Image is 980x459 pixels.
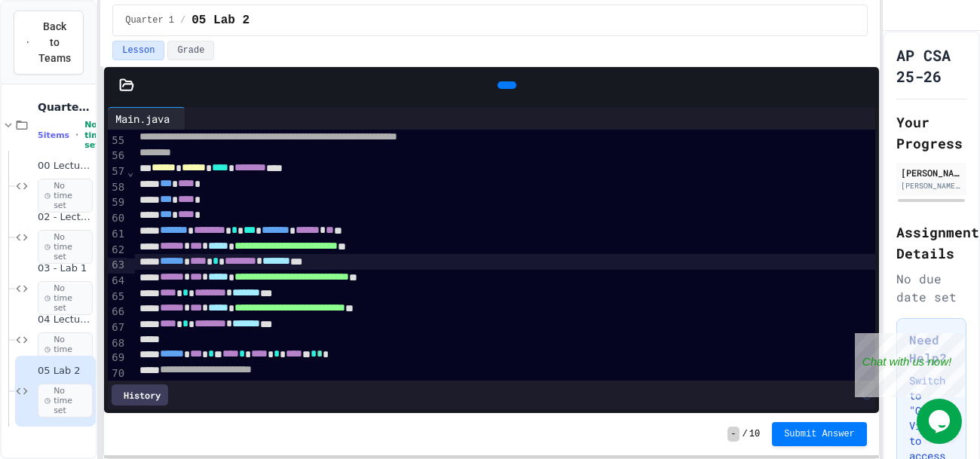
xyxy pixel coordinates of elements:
[38,384,93,418] span: No time set
[38,230,93,265] span: No time set
[180,14,185,26] span: /
[909,331,954,367] h3: Need Help?
[112,384,168,405] div: History
[108,289,127,305] div: 65
[38,179,93,213] span: No time set
[108,243,127,259] div: 62
[901,180,962,191] div: [PERSON_NAME][EMAIL_ADDRESS][PERSON_NAME][DOMAIN_NAME]
[112,41,164,60] button: Lesson
[108,107,185,130] div: Main.java
[38,365,93,378] span: 05 Lab 2
[38,262,93,275] span: 03 - Lab 1
[108,195,127,211] div: 59
[125,14,174,26] span: Quarter 1
[108,258,127,274] div: 63
[38,19,71,66] span: Back to Teams
[38,332,93,367] span: No time set
[108,111,177,127] div: Main.java
[75,129,78,141] span: •
[784,428,855,440] span: Submit Answer
[896,44,966,87] h1: AP CSA 25-26
[38,281,93,316] span: No time set
[127,166,134,178] span: Fold line
[772,422,867,446] button: Submit Answer
[108,133,127,149] div: 55
[84,120,106,150] span: No time set
[108,148,127,164] div: 56
[38,130,69,140] span: 5 items
[901,166,962,179] div: [PERSON_NAME]
[108,304,127,320] div: 66
[896,270,966,306] div: No due date set
[108,350,127,366] div: 69
[108,366,127,382] div: 70
[108,211,127,227] div: 60
[896,112,966,154] h2: Your Progress
[108,164,127,180] div: 57
[727,427,739,442] span: -
[917,399,965,444] iframe: chat widget
[108,336,127,351] div: 68
[896,222,966,264] h2: Assignment Details
[38,314,93,326] span: 04 Lecture 2 Notes
[191,11,250,29] span: 05 Lab 2
[108,320,127,336] div: 67
[108,227,127,243] div: 61
[743,428,748,440] span: /
[38,160,93,173] span: 00 Lecture 1 Demo
[749,428,760,440] span: 10
[108,274,127,289] div: 64
[14,11,84,75] button: Back to Teams
[855,333,965,397] iframe: chat widget
[38,211,93,224] span: 02 - Lecture 1 Problem 2
[108,180,127,196] div: 58
[167,41,214,60] button: Grade
[38,100,93,114] span: Quarter 1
